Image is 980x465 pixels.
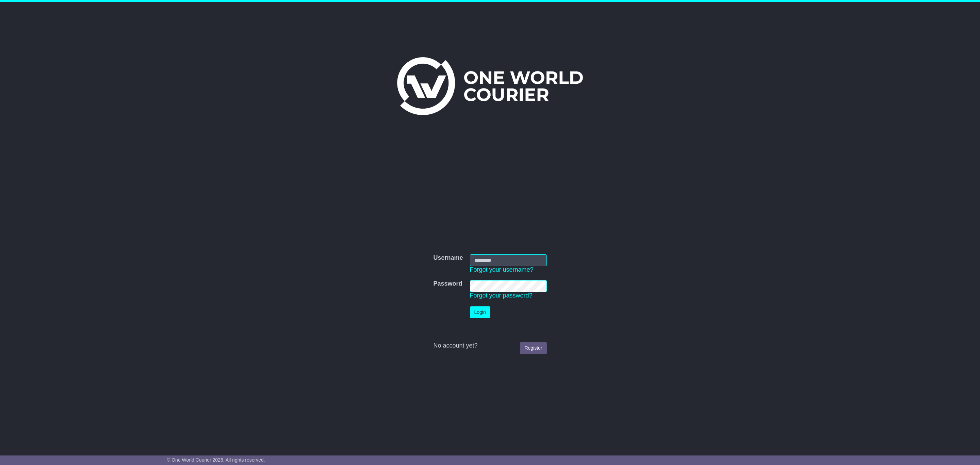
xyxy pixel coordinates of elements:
a: Forgot your username? [470,266,534,273]
button: Login [470,306,490,318]
label: Password [433,280,462,288]
img: One World [397,57,583,115]
div: No account yet? [433,342,546,350]
label: Username [433,254,463,262]
a: Register [520,342,546,354]
span: © One World Courier 2025. All rights reserved. [167,457,265,463]
a: Forgot your password? [470,292,533,299]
